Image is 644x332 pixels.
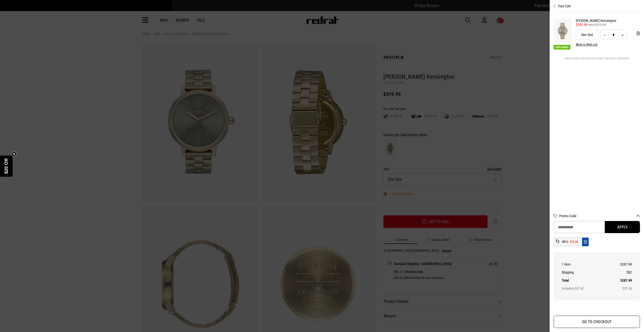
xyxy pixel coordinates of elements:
input: Quantity [609,30,619,40]
th: Shipping [562,268,608,276]
span: was $319.99 [588,23,606,27]
span: $20 Off [4,158,9,174]
div: One Size [576,30,598,40]
button: Increase quantity [618,30,627,40]
iframe: Customer reviews powered by Trustpilot [554,307,640,312]
th: Includes GST of [562,284,608,292]
button: Close teaser [12,152,17,157]
button: GO TO CHECKOUT [554,316,640,328]
div: Items aren't reserved until order has been submitted [554,57,640,64]
button: Promo Code [559,214,640,218]
img: Nixon Kensington [554,19,572,44]
td: $287.99 [608,276,632,284]
input: Promo Code [554,221,605,233]
td: $37.56 [608,284,632,292]
div: -$32.00 [569,240,578,244]
button: Open LiveChat chat widget [4,2,19,17]
button: Move to Wish List [576,43,597,46]
div: RR10 [562,240,568,244]
span: Just Added [554,45,570,50]
a: [PERSON_NAME] Kensington [576,19,640,23]
td: $287.99 [608,260,632,268]
td: TBC [608,268,632,276]
span: $287.99 [576,23,587,27]
button: 'Remove from cart [632,27,644,40]
button: Decrease quantity [600,30,609,40]
button: Remove code [582,238,589,246]
th: Total [562,276,608,284]
button: Apply [605,221,640,233]
th: 1 item [562,260,608,268]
